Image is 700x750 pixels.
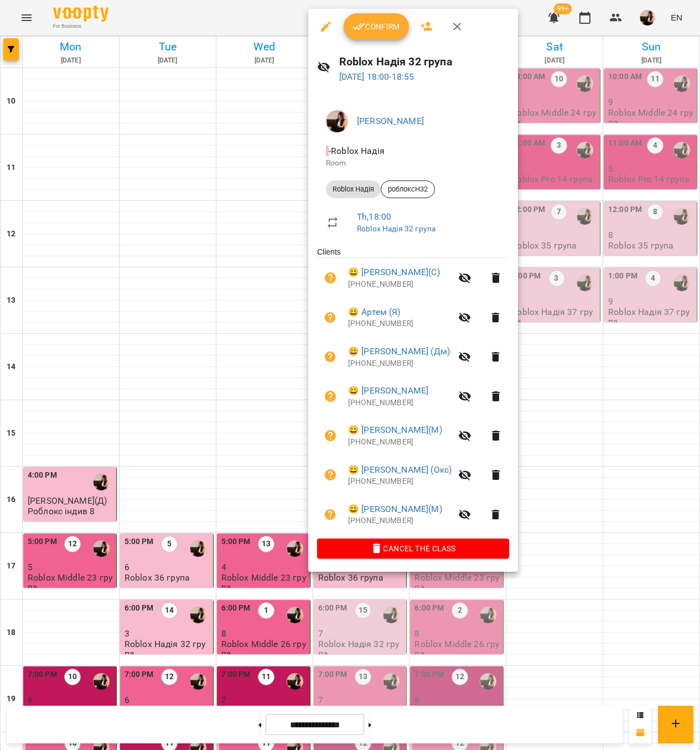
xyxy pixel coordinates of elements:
span: Cancel the class [326,542,500,555]
a: 😀 [PERSON_NAME](М) [348,503,442,516]
button: Cancel the class [317,539,509,558]
span: - Roblox Надія [326,146,387,156]
button: Unpaid. Bill the attendance? [317,462,344,488]
p: [PHONE_NUMBER] [348,476,452,487]
p: Room [326,158,500,169]
a: 😀 [PERSON_NAME](М) [348,423,442,437]
button: Unpaid. Bill the attendance? [317,422,344,449]
a: [DATE] 18:00-18:55 [339,71,414,82]
a: Roblox Надія 32 група [357,224,435,233]
p: [PHONE_NUMBER] [348,318,452,329]
a: 😀 [PERSON_NAME](С) [348,266,440,279]
span: Roblox Надія [326,184,381,194]
p: [PHONE_NUMBER] [348,279,452,290]
ul: Clients [317,246,509,539]
p: [PHONE_NUMBER] [348,437,452,448]
button: Unpaid. Bill the attendance? [317,304,344,331]
button: Confirm [344,13,409,40]
span: роблоксН32 [381,184,434,194]
p: [PHONE_NUMBER] [348,358,452,369]
a: 😀 Артем (Я) [348,306,401,319]
div: роблоксН32 [381,180,435,198]
p: [PHONE_NUMBER] [348,515,452,526]
a: 😀 [PERSON_NAME] [348,384,428,397]
img: f1c8304d7b699b11ef2dd1d838014dff.jpg [326,110,348,132]
a: [PERSON_NAME] [357,116,424,126]
span: Confirm [352,20,400,33]
h6: Roblox Надія 32 група [339,53,509,70]
a: 😀 [PERSON_NAME] (Дм) [348,345,450,358]
button: Unpaid. Bill the attendance? [317,501,344,528]
button: Unpaid. Bill the attendance? [317,265,344,291]
a: 😀 [PERSON_NAME] (Окс) [348,463,452,477]
a: Th , 18:00 [357,211,391,222]
button: Unpaid. Bill the attendance? [317,383,344,410]
p: [PHONE_NUMBER] [348,397,452,408]
button: Unpaid. Bill the attendance? [317,344,344,370]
